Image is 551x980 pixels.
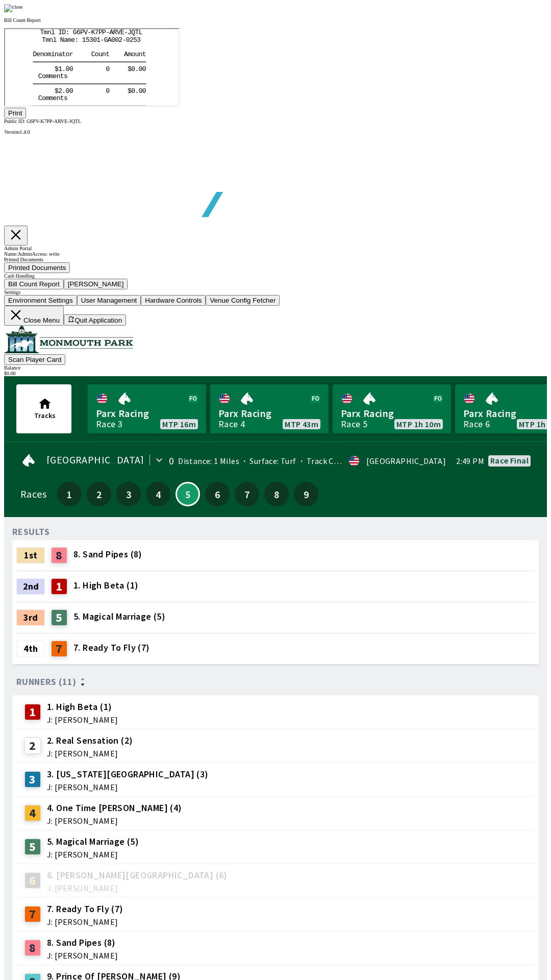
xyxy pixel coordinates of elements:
div: 6 [24,872,41,889]
div: 7 [24,906,41,922]
tspan: 0 [61,58,65,66]
span: 2. Real Sensation (2) [47,734,133,747]
div: Race 6 [463,420,490,428]
span: J: [PERSON_NAME] [47,783,209,791]
img: global tote logo [28,135,320,242]
button: 9 [294,482,318,506]
button: 2 [87,482,111,506]
button: Hardware Controls [141,295,206,306]
tspan: m [40,44,44,52]
tspan: 0 [101,58,105,66]
button: 6 [205,482,230,506]
div: Runners (11) [16,677,535,687]
img: close [4,4,23,12]
button: User Management [77,295,141,306]
span: J: [PERSON_NAME] [47,884,228,892]
tspan: 0 [127,36,131,44]
tspan: 0 [101,36,105,44]
img: venue logo [4,326,133,353]
div: Race 4 [218,420,245,428]
span: 7. Ready To Fly (7) [47,902,123,916]
button: Close Menu [4,306,64,326]
tspan: 1 [53,36,57,44]
span: G6PV-K7PP-ARVE-JQTL [27,118,81,124]
button: Environment Settings [4,295,77,306]
span: Parx Racing [218,407,320,420]
tspan: . [57,36,61,44]
span: 5 [179,492,196,497]
button: Scan Player Card [4,354,65,365]
button: 7 [235,482,259,506]
p: Bill Count Report [4,17,547,23]
div: 0 [169,457,174,465]
span: [GEOGRAPHIC_DATA] [46,456,144,464]
tspan: 0 [61,36,65,44]
tspan: $ [122,36,127,44]
tspan: $ [122,58,127,66]
tspan: m [44,44,48,52]
span: 1 [60,491,79,498]
span: 1. High Beta (1) [73,579,138,592]
button: 8 [264,482,289,506]
div: Race 3 [96,420,122,428]
div: 1 [24,704,41,720]
tspan: 0 [134,36,138,44]
div: 3 [24,771,41,788]
button: [PERSON_NAME] [64,279,128,289]
div: Balance [4,365,547,371]
span: MTP 1h 10m [396,420,441,428]
div: 4th [16,641,45,657]
div: Version 1.4.0 [4,129,547,135]
button: 1 [57,482,82,506]
tspan: e [48,44,52,52]
span: J: [PERSON_NAME] [47,951,118,960]
tspan: C [33,44,37,52]
span: J: [PERSON_NAME] [47,749,133,757]
tspan: n [52,66,56,73]
a: Parx RacingRace 4MTP 43m [210,384,329,433]
tspan: m [40,66,44,73]
div: 2nd [16,578,45,595]
span: 8. Sand Pipes (8) [47,936,118,949]
div: 7 [51,641,67,657]
tspan: t [55,66,59,73]
div: 1 [51,578,67,595]
tspan: . [57,58,61,66]
button: Tracks [16,384,71,433]
tspan: 2 [53,58,57,66]
tspan: n [52,44,56,52]
span: 6. [PERSON_NAME][GEOGRAPHIC_DATA] (6) [47,869,228,882]
div: 5 [51,609,67,626]
div: Admin Portal [4,246,547,251]
div: Public ID: [4,118,547,124]
div: 8 [51,547,67,563]
span: 3 [119,491,138,498]
tspan: 0 [137,58,141,66]
span: 5. Magical Marriage (5) [47,835,139,848]
a: Parx RacingRace 5MTP 1h 10m [333,384,451,433]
